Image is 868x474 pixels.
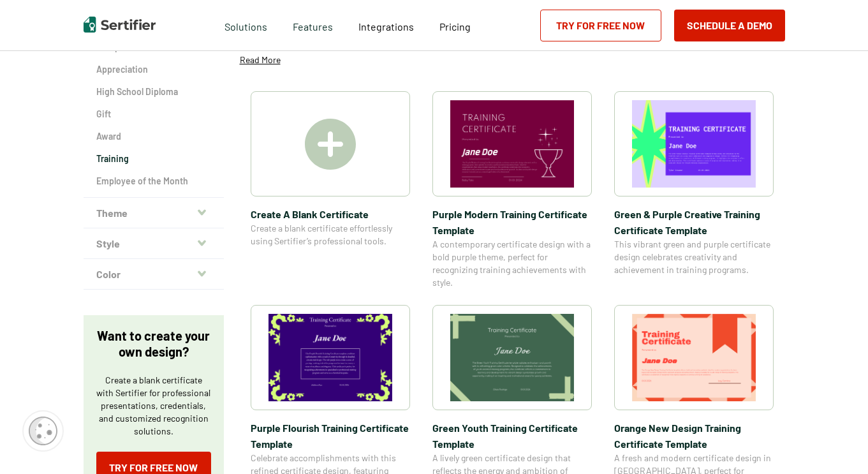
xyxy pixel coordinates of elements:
a: Gift [96,108,211,121]
span: Green & Purple Creative Training Certificate Template [614,206,774,238]
img: Green Youth Training Certificate Template [450,314,574,401]
a: Training [96,152,211,165]
iframe: Chat Widget [804,413,868,474]
img: Green & Purple Creative Training Certificate Template [632,100,756,188]
span: Features [293,17,333,33]
img: Orange New Design Training Certificate Template [632,314,756,401]
p: Create a blank certificate with Sertifier for professional presentations, credentials, and custom... [96,374,211,438]
img: Create A Blank Certificate [305,119,356,170]
a: Purple Modern Training Certificate TemplatePurple Modern Training Certificate TemplateA contempor... [432,91,592,289]
button: Theme [84,198,224,228]
a: Employee of the Month [96,175,211,188]
span: Pricing [439,20,471,33]
span: Create A Blank Certificate [251,206,410,222]
span: Orange New Design Training Certificate Template [614,420,774,452]
span: Solutions [224,17,267,33]
a: Appreciation [96,63,211,76]
img: Purple Modern Training Certificate Template [450,100,574,188]
a: Pricing [439,17,471,33]
img: Sertifier | Digital Credentialing Platform [84,17,156,33]
span: Create a blank certificate effortlessly using Sertifier’s professional tools. [251,222,410,248]
a: Integrations [358,17,414,33]
a: High School Diploma [96,85,211,98]
span: Purple Modern Training Certificate Template [432,206,592,238]
a: Award [96,130,211,143]
button: Style [84,228,224,259]
img: Cookie Popup Icon [29,417,57,445]
span: Green Youth Training Certificate Template [432,420,592,452]
a: Green & Purple Creative Training Certificate TemplateGreen & Purple Creative Training Certificate... [614,91,774,289]
span: Integrations [358,20,414,33]
span: A contemporary certificate design with a bold purple theme, perfect for recognizing training achi... [432,238,592,289]
span: This vibrant green and purple certificate design celebrates creativity and achievement in trainin... [614,238,774,276]
button: Schedule a Demo [674,10,785,41]
a: Try for Free Now [540,10,661,41]
button: Color [84,259,224,290]
span: Purple Flourish Training Certificate Template [251,420,410,452]
p: Want to create your own design? [96,328,211,360]
img: Purple Flourish Training Certificate Template [268,314,392,401]
p: Read More [240,54,281,66]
